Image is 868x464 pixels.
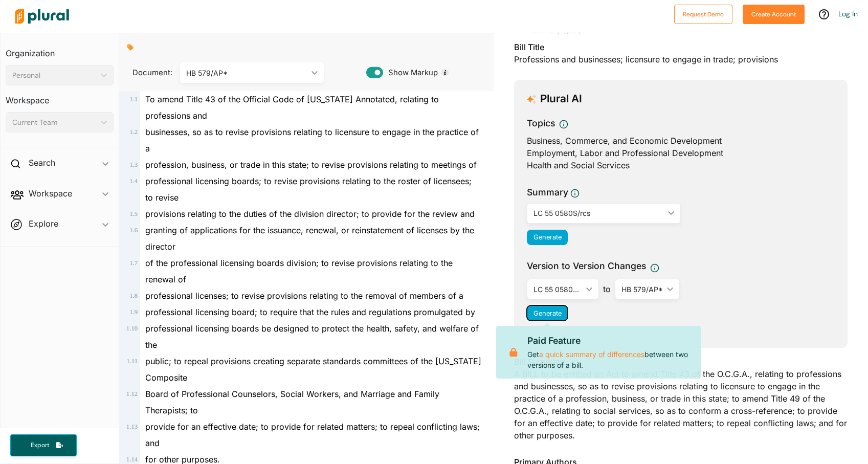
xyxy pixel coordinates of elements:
a: a quick summary of differences [539,350,644,359]
div: Employment, Labor and Professional Development [527,147,835,159]
div: Business, Commerce, and Economic Development [527,135,835,147]
a: Request Demo [674,8,732,19]
span: 1 . 3 [129,161,138,168]
span: 1 . 6 [129,227,138,234]
span: Generate [533,310,562,317]
div: HB 579/AP* [621,284,663,295]
span: professional licenses; to revise provisions relating to the removal of members of a [145,291,463,301]
a: Log In [838,9,858,18]
span: public; to repeal provisions creating separate standards committees of the [US_STATE] Composite [145,356,481,383]
button: Generate [527,230,568,245]
span: 1 . 8 [129,292,138,299]
span: 1 . 2 [129,128,138,136]
span: professional licensing boards; to revise provisions relating to the roster of licensees; to revise [145,176,472,203]
span: Export [24,441,56,450]
span: 1 . 9 [129,308,138,316]
span: provisions relating to the duties of the division director; to provide for the review and [145,209,475,219]
a: Create Account [743,8,805,19]
span: professional licensing boards be designed to protect the health, safety, and welfare of the [145,323,479,350]
div: Personal [12,70,97,81]
h3: Summary [527,186,568,199]
span: Generate [533,233,562,241]
div: Professions and businesses; licensure to engage in trade; provisions [514,41,848,72]
span: provide for an effective date; to provide for related matters; to repeal conflicting laws; and [145,422,480,448]
p: Get between two versions of a bill. [527,334,693,370]
div: A BILL to be entitled an Act to amend Title 43 of the O.C.G.A., relating to professions and busin... [514,356,848,448]
span: to [599,283,615,295]
h2: Search [29,157,55,168]
span: of the professional licensing boards division; to revise provisions relating to the renewal of [145,258,453,284]
span: 1 . 12 [126,390,138,397]
span: 1 . 10 [126,325,138,332]
span: 1 . 13 [126,423,138,430]
span: Document: [127,67,167,78]
h3: Topics [527,117,555,130]
h3: Plural AI [540,93,582,105]
button: Generate [527,305,568,321]
div: Current Team [12,117,97,128]
h3: Organization [6,38,114,61]
p: Paid Feature [527,334,693,347]
span: Board of Professional Counselors, Social Workers, and Marriage and Family Therapists; to [145,389,439,415]
div: HB 579/AP* [186,68,307,78]
span: 1 . 5 [129,210,138,217]
span: businesses, so as to revise provisions relating to licensure to engage in the practice of a [145,127,479,153]
button: Export [10,434,77,456]
span: 1 . 7 [129,259,138,267]
span: 1 . 14 [126,456,138,463]
span: 1 . 1 [129,96,138,103]
div: LC 55 0580S/rcs [533,208,664,218]
span: 1 . 4 [129,178,138,185]
button: Request Demo [674,5,732,24]
div: Tooltip anchor [440,68,450,77]
h3: Workspace [6,85,114,108]
span: Show Markup [383,67,438,78]
div: LC 55 0580S/rcs [533,284,582,295]
div: Add tags [127,40,133,55]
div: Health and Social Services [527,159,835,171]
span: Version to Version Changes [527,259,646,273]
span: 1 . 11 [126,358,138,365]
h3: Bill Title [514,41,848,53]
span: To amend Title 43 of the Official Code of [US_STATE] Annotated, relating to professions and [145,94,439,121]
span: professional licensing board; to require that the rules and regulations promulgated by [145,307,475,317]
span: profession, business, or trade in this state; to revise provisions relating to meetings of [145,160,477,170]
button: Create Account [743,5,805,24]
span: granting of applications for the issuance, renewal, or reinstatement of licenses by the director [145,225,474,252]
